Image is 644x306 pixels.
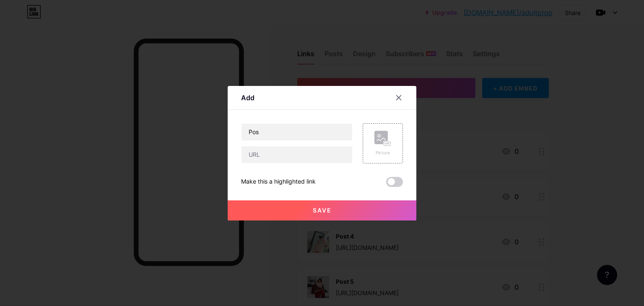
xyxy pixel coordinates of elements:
span: Save [313,207,332,214]
input: URL [241,146,352,163]
div: Make this a highlighted link [241,177,316,187]
div: Add [241,93,254,103]
input: Title [241,124,352,140]
button: Save [228,200,416,220]
div: Picture [374,150,391,156]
